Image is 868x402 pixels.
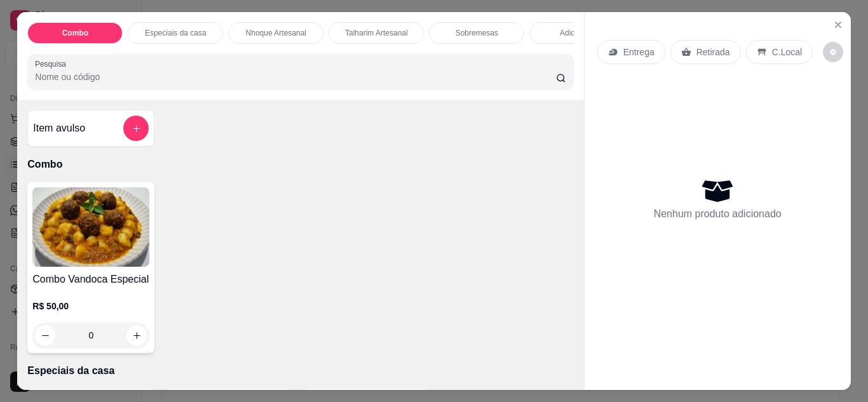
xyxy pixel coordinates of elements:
p: Adicionais [560,28,595,38]
p: Nenhum produto adicionado [654,206,782,222]
button: decrease-product-quantity [823,42,843,62]
p: Nhoque Artesanal [246,28,306,38]
h4: Combo Vandoca Especial [32,272,149,287]
button: Close [828,15,848,35]
p: R$ 50,00 [32,300,149,312]
label: Pesquisa [35,58,71,69]
h4: Item avulso [33,121,85,136]
p: Especiais da casa [27,363,573,379]
input: Pesquisa [35,70,556,83]
p: Talharim Artesanal [345,28,408,38]
p: Combo [62,28,88,38]
p: Especiais da casa [145,28,207,38]
button: add-separate-item [123,116,149,141]
img: product-image [32,187,149,267]
p: Entrega [623,46,654,58]
p: Retirada [696,46,730,58]
p: Sobremesas [456,28,498,38]
p: Combo [27,157,573,172]
p: C.Local [772,46,802,58]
